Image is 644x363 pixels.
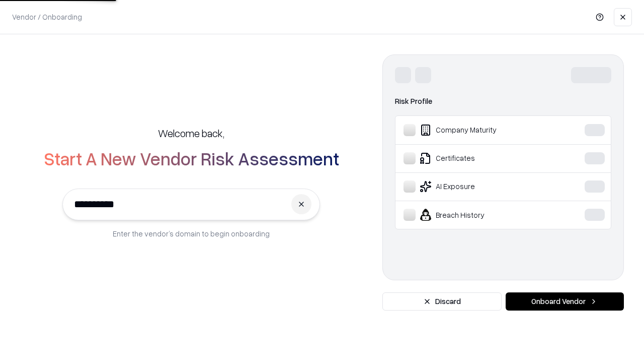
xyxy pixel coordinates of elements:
[404,209,554,221] div: Breach History
[158,126,224,140] h5: Welcome back,
[506,292,624,311] button: Onboard Vendor
[113,228,270,239] p: Enter the vendor’s domain to begin onboarding
[404,180,554,193] div: AI Exposure
[44,148,339,168] h2: Start A New Vendor Risk Assessment
[12,12,82,22] p: Vendor / Onboarding
[404,124,554,136] div: Company Maturity
[395,95,611,107] div: Risk Profile
[404,152,554,164] div: Certificates
[382,292,502,311] button: Discard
